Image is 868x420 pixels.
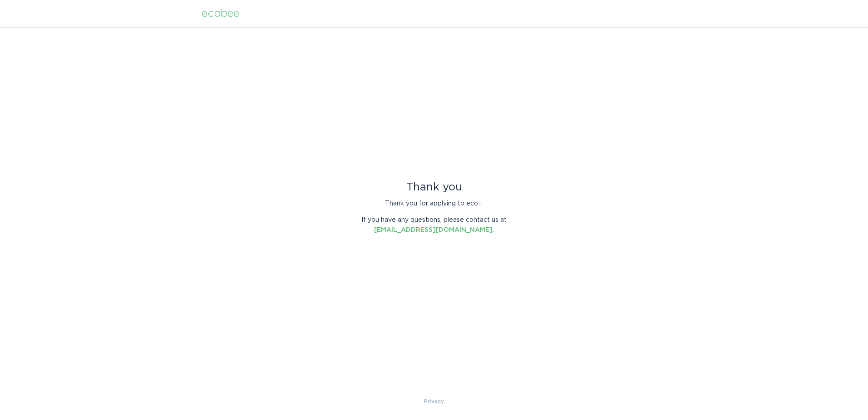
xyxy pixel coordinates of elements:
[355,215,513,235] p: If you have any questions, please contact us at .
[355,199,513,209] p: Thank you for applying to eco+.
[424,396,444,406] a: Privacy Policy & Terms of Use
[374,227,493,233] a: [EMAIL_ADDRESS][DOMAIN_NAME]
[202,9,239,19] div: ecobee
[355,182,513,192] div: Thank you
